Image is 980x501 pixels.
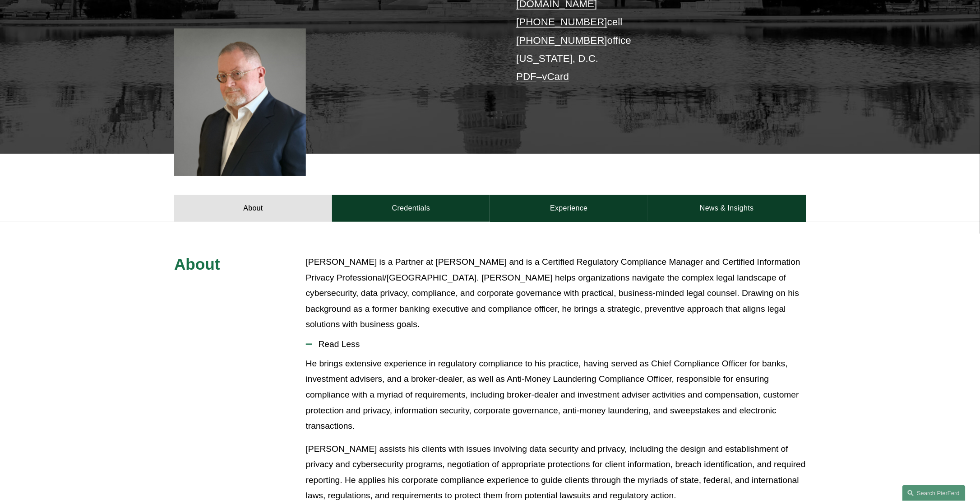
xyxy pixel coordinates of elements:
a: PDF [516,71,536,82]
a: News & Insights [648,195,806,222]
p: [PERSON_NAME] is a Partner at [PERSON_NAME] and is a Certified Regulatory Compliance Manager and ... [306,254,806,332]
button: Read Less [306,332,806,356]
span: About [174,255,220,273]
span: Read Less [312,339,806,349]
a: Experience [490,195,648,222]
a: About [174,195,332,222]
a: Credentials [332,195,490,222]
p: He brings extensive experience in regulatory compliance to his practice, having served as Chief C... [306,356,806,434]
a: [PHONE_NUMBER] [516,35,607,46]
a: Search this site [902,485,966,501]
a: [PHONE_NUMBER] [516,16,607,28]
a: vCard [542,71,569,82]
